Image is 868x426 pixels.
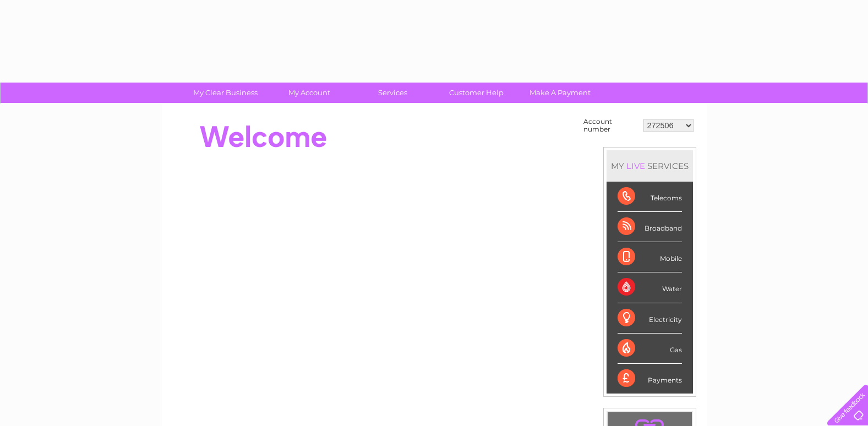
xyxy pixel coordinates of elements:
div: Payments [618,364,682,394]
td: Account number [581,115,641,136]
div: Mobile [618,242,682,272]
div: MY SERVICES [607,150,693,182]
div: LIVE [624,161,647,171]
div: Telecoms [618,182,682,212]
a: My Clear Business [180,83,271,103]
a: My Account [264,83,354,103]
a: Customer Help [431,83,522,103]
a: Make A Payment [515,83,605,103]
div: Broadband [618,212,682,242]
div: Water [618,272,682,303]
div: Gas [618,334,682,364]
a: Services [347,83,438,103]
div: Electricity [618,303,682,334]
